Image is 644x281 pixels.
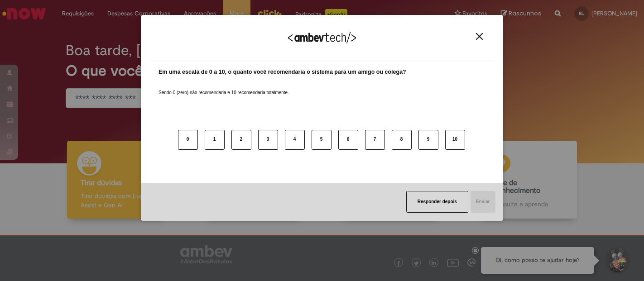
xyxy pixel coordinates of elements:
button: 8 [392,130,412,150]
label: Em uma escala de 0 a 10, o quanto você recomendaria o sistema para um amigo ou colega? [159,68,406,76]
button: 3 [258,130,278,150]
img: Close [476,33,483,40]
label: Sendo 0 (zero) não recomendaria e 10 recomendaria totalmente. [159,79,289,96]
button: 1 [205,130,225,150]
button: 10 [445,130,465,150]
button: 0 [178,130,198,150]
button: 9 [418,130,438,150]
button: 4 [285,130,305,150]
button: 2 [231,130,251,150]
button: 5 [312,130,332,150]
button: 7 [365,130,385,150]
img: Logo Ambevtech [288,32,356,43]
button: Responder depois [406,191,468,213]
button: 6 [338,130,358,150]
button: Close [473,33,485,40]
